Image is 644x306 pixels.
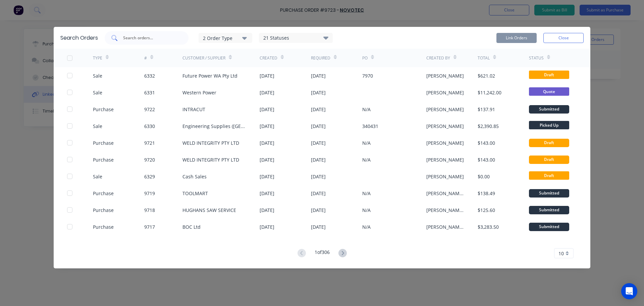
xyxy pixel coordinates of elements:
[478,173,490,180] div: $0.00
[93,106,114,113] div: Purchase
[260,106,274,113] div: [DATE]
[362,123,378,130] div: 340431
[362,72,373,79] div: 7970
[426,55,450,61] div: Created By
[311,207,326,214] div: [DATE]
[260,190,274,197] div: [DATE]
[478,123,499,130] div: $2,390.85
[93,123,102,130] div: Sale
[182,106,205,113] div: INTRACUT
[478,190,495,197] div: $138.49
[93,156,114,163] div: Purchase
[182,139,239,146] div: WELD INTEGRITY PTY LTD
[260,207,274,214] div: [DATE]
[478,55,490,61] div: Total
[529,139,569,147] div: Draft
[315,249,330,258] div: 1 of 306
[260,223,274,230] div: [DATE]
[426,173,464,180] div: [PERSON_NAME]
[543,33,584,43] button: Close
[144,223,155,230] div: 9717
[529,189,569,198] div: Submitted
[311,72,326,79] div: [DATE]
[362,207,371,214] div: N/A
[260,55,277,61] div: Created
[426,123,464,130] div: [PERSON_NAME]
[182,123,246,130] div: Engineering Supplies ([GEOGRAPHIC_DATA]) Pty Ltd
[182,72,237,79] div: Future Power WA Pty Ltd
[93,173,102,180] div: Sale
[144,156,155,163] div: 9720
[144,72,155,79] div: 6332
[529,71,569,79] span: Draft
[311,156,326,163] div: [DATE]
[93,55,102,61] div: TYPE
[529,223,569,231] div: Submitted
[93,72,102,79] div: Sale
[496,33,537,43] button: Link Orders
[426,223,464,230] div: [PERSON_NAME] (Purchasing)
[144,207,155,214] div: 9718
[426,156,464,163] div: [PERSON_NAME]
[529,156,569,164] div: Draft
[426,72,464,79] div: [PERSON_NAME]
[260,72,274,79] div: [DATE]
[182,190,208,197] div: TOOLMART
[621,283,637,299] div: Open Intercom Messenger
[260,89,274,96] div: [DATE]
[144,173,155,180] div: 6329
[199,33,252,43] button: 2 Order Type
[60,34,98,42] div: Search Orders
[260,173,274,180] div: [DATE]
[93,190,114,197] div: Purchase
[144,89,155,96] div: 6331
[182,89,216,96] div: Western Power
[529,171,569,180] span: Draft
[426,190,464,197] div: [PERSON_NAME] (Purchasing)
[426,139,464,146] div: [PERSON_NAME]
[311,55,330,61] div: Required
[311,106,326,113] div: [DATE]
[260,139,274,146] div: [DATE]
[362,190,371,197] div: N/A
[362,55,368,61] div: PO
[311,223,326,230] div: [DATE]
[529,55,544,61] div: Status
[558,250,564,257] span: 10
[426,106,464,113] div: [PERSON_NAME]
[478,89,501,96] div: $11,242.00
[311,173,326,180] div: [DATE]
[478,223,499,230] div: $3,283.50
[362,139,371,146] div: N/A
[93,139,114,146] div: Purchase
[93,223,114,230] div: Purchase
[362,156,371,163] div: N/A
[182,55,225,61] div: Customer / Supplier
[529,105,569,114] div: Submitted
[93,207,114,214] div: Purchase
[144,190,155,197] div: 9719
[478,139,495,146] div: $143.00
[182,207,236,214] div: HUGHANS SAW SERVICE
[93,89,102,96] div: Sale
[478,156,495,163] div: $143.00
[182,156,239,163] div: WELD INTEGRITY PTY LTD
[529,87,569,96] span: Quote
[311,139,326,146] div: [DATE]
[311,190,326,197] div: [DATE]
[203,34,248,41] div: 2 Order Type
[478,207,495,214] div: $125.60
[362,106,371,113] div: N/A
[260,156,274,163] div: [DATE]
[260,123,274,130] div: [DATE]
[144,55,147,61] div: #
[259,34,332,42] div: 21 Statuses
[144,139,155,146] div: 9721
[182,223,201,230] div: BOC Ltd
[362,223,371,230] div: N/A
[478,106,495,113] div: $137.91
[122,35,178,41] input: Search orders...
[311,123,326,130] div: [DATE]
[529,206,569,214] div: Submitted
[144,123,155,130] div: 6330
